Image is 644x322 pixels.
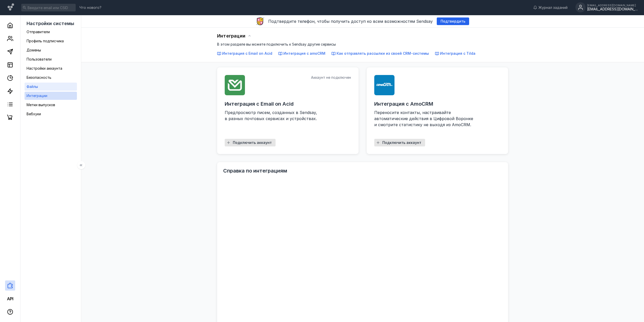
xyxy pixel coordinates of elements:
[25,73,77,82] a: Безопасность
[374,109,481,134] div: Переносите контакты, настраивайте автоматические действия в Цифровой Воронке и смотрите статистик...
[538,5,568,10] span: Журнал заданий
[217,33,245,39] span: Интеграции
[587,7,638,11] div: [EMAIL_ADDRESS][DOMAIN_NAME]
[283,51,325,55] span: Интеграция с amoCRM
[77,6,104,9] a: Что нового?
[435,51,475,56] button: Интеграция с Tilda
[27,84,38,89] span: Файлы
[25,92,77,100] a: Интеграции
[382,141,421,145] span: Подключить аккаунт
[27,103,55,107] span: Метки выпусков
[440,51,475,55] span: Интеграция с Tilda
[27,30,50,34] span: Отправители
[21,4,76,11] input: Введите email или CSID
[222,51,272,55] span: Интеграция с Email on Acid
[217,51,272,56] button: Интеграция с Email on Acid
[25,37,77,45] a: Профиль подписчика
[25,64,77,72] a: Настройки аккаунта
[27,57,52,61] span: Пользователи
[25,28,77,36] a: Отправители
[337,51,429,55] span: Как отправлять рассылки из своей CRM-системы
[25,83,77,91] a: Файлы
[27,39,64,43] span: Профиль подписчика
[25,46,77,54] a: Домены
[25,110,77,118] a: Вебхуки
[27,93,47,98] span: Интеграции
[587,4,638,7] div: [EMAIL_ADDRESS][DOMAIN_NAME]
[441,19,465,24] span: Подтвердить
[27,66,62,70] span: Настройки аккаунта
[374,139,425,146] button: Подключить аккаунт
[79,6,101,9] span: Что нового?
[531,5,570,10] a: Журнал заданий
[27,48,41,52] span: Домены
[25,55,77,63] a: Пользователи
[25,101,77,109] a: Метки выпусков
[225,139,276,146] button: Подключить аккаунт
[331,51,429,56] button: Как отправлять рассылки из своей CRM-системы
[217,42,336,46] span: В этом разделе вы можете подключить к Sendsay другие сервисы
[311,75,351,80] span: Аккаунт не подключен
[223,168,287,173] span: Справка по интеграциям
[268,19,433,24] span: Подтвердите телефон, чтобы получить доступ ко всем возможностям Sendsay
[374,100,433,107] span: Интеграция с AmoCRM
[27,21,74,26] span: Настройки системы
[27,75,51,80] span: Безопасность
[437,17,469,25] button: Подтвердить
[278,51,325,56] button: Интеграция с amoCRM
[225,100,294,107] span: Интеграция с Email on Acid
[27,112,41,116] span: Вебхуки
[225,109,331,134] div: Предпросмотр писем, созданных в Sendsay, в разных почтовых сервисах и устройствах.
[233,141,272,145] span: Подключить аккаунт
